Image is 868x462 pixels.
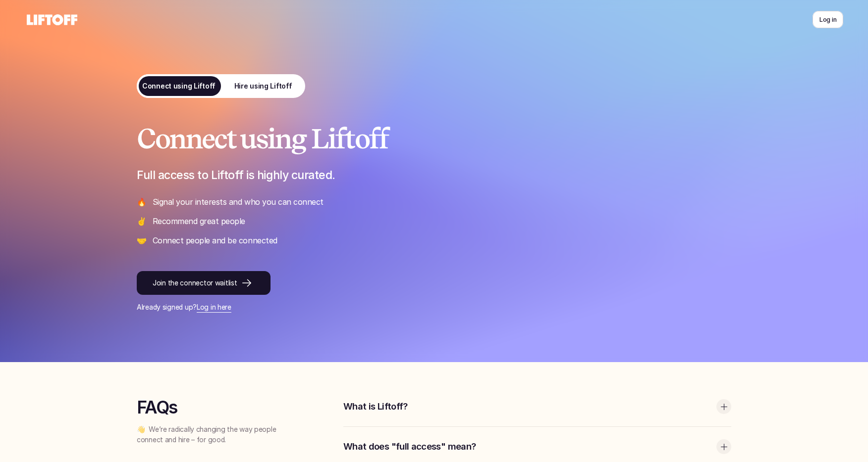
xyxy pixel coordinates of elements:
p: Connect people and be connected [153,234,731,246]
a: Connect using Liftoff [137,74,221,98]
p: Log in [819,15,836,24]
p: What does "full access" mean? [343,440,711,453]
a: Log in [813,11,843,28]
p: Hire using Liftoff [234,81,292,92]
h1: Connect using Liftoff [137,124,731,154]
p: Already signed up? [137,302,731,313]
p: 🔥 [137,196,147,208]
p: Recommend great people [153,215,731,227]
p: Full access to Liftoff is highly curated. [137,167,731,184]
p: ✌️ [137,215,147,227]
p: Connect using Liftoff [142,81,216,92]
p: Signal your interests and who you can connect [153,196,731,208]
a: Log in here [197,303,231,311]
a: Join the connector waitlist [137,271,271,295]
p: What is Liftoff? [343,400,711,413]
p: Join the connector waitlist [153,278,237,288]
h3: FAQs [137,398,319,417]
a: Hire using Liftoff [221,74,305,98]
p: 👋 We’re radically changing the way people connect and hire – for good. [137,424,280,445]
p: 🤝 [137,234,147,246]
